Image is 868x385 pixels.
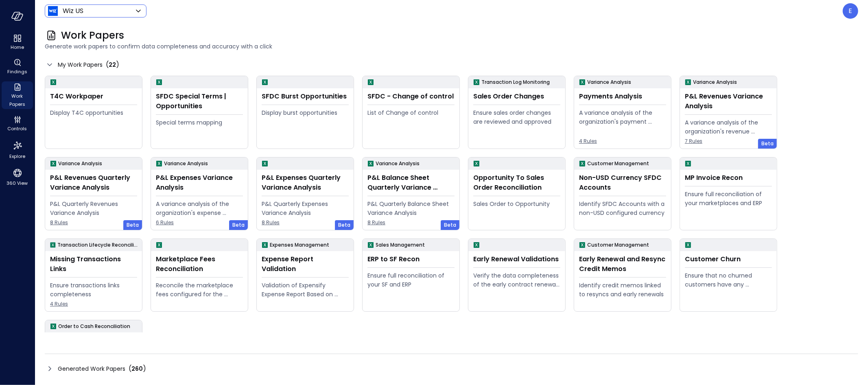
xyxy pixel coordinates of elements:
p: Expenses Management [270,241,329,249]
span: My Work Papers [58,60,103,69]
div: Verify the data completeness of the early contract renewal process [473,271,560,289]
div: Missing Transactions Links [50,254,137,274]
p: Variance Analysis [693,78,737,86]
div: Controls [2,114,33,133]
span: Generated Work Papers [58,364,125,373]
div: P&L Quarterly Balance Sheet Variance Analysis [367,199,455,217]
div: Early Renewal and Resync Credit Memos [579,254,666,274]
div: A variance analysis of the organization's revenue accounts [685,118,772,136]
div: P&L Quarterly Revenues Variance Analysis [50,199,137,217]
p: Wiz US [63,6,83,16]
div: SFDC Special Terms | Opportunities [156,92,243,111]
span: 360 View [7,179,28,187]
span: Beta [232,221,245,229]
div: Marketplace Fees Reconciliation [156,254,243,274]
div: SFDC - Change of control [367,92,455,101]
div: Sales Order Changes [473,92,560,101]
div: Payments Analysis [579,92,666,101]
div: P&L Expenses Quarterly Variance Analysis [262,173,349,192]
div: Customer Churn [685,254,772,264]
div: Findings [2,57,33,77]
span: 8 Rules [50,219,137,227]
div: Special terms mapping [156,118,243,127]
div: Ensure sales order changes are reviewed and approved [473,108,560,126]
span: Beta [127,221,139,229]
span: Work Papers [5,92,30,108]
div: Ensure transactions links completeness [50,281,137,299]
span: Beta [338,221,350,229]
span: Beta [761,140,774,148]
div: Eleanor Yehudai [843,3,858,19]
span: Home [11,43,24,51]
div: Ensure full reconciliation of your SF and ERP [367,271,455,289]
div: Identify credit memos linked to resyncs and early renewals [579,281,666,299]
div: MP Invoice Recon [685,173,772,183]
span: 4 Rules [579,137,666,145]
p: Order to Cash Reconciliation [58,322,130,330]
div: Identify SFDC Accounts with a non-USD configured currency [579,199,666,217]
div: ERP to SF Recon [367,254,455,264]
span: Generate work papers to confirm data completeness and accuracy with a click [45,42,858,51]
span: Controls [8,125,27,133]
p: Transaction Log Monitoring [481,78,550,86]
span: 6 Rules [156,219,243,227]
div: 360 View [2,166,33,188]
div: List of Change of control [367,108,455,117]
div: Non-USD Currency SFDC Accounts [579,173,666,192]
p: Transaction Lifecycle Reconciliation [57,241,139,249]
div: Display burst opportunities [262,108,349,117]
div: Work Papers [2,81,33,109]
span: 4 Rules [50,300,137,308]
p: E [849,6,853,16]
div: P&L Revenues Variance Analysis [685,92,772,111]
div: ( ) [129,364,146,374]
div: P&L Quarterly Expenses Variance Analysis [262,199,349,217]
div: SFDC Burst Opportunities [262,92,349,101]
div: Sales Order to Opportunity [473,199,560,208]
div: P&L Expenses Variance Analysis [156,173,243,192]
p: Customer Management [587,160,649,168]
p: Variance Analysis [587,78,631,86]
div: Display T4C opportunities [50,108,137,117]
p: Variance Analysis [376,160,420,168]
span: 22 [109,61,116,69]
div: ( ) [106,60,119,70]
div: P&L Balance Sheet Quarterly Variance Analysis [367,173,455,192]
div: Home [2,33,33,52]
span: Beta [444,221,456,229]
img: Icon [48,6,58,16]
span: 7 Rules [685,137,772,145]
p: Variance Analysis [58,160,102,168]
span: 260 [131,365,143,373]
div: Explore [2,138,33,161]
div: Validation of Expensify Expense Report Based on policy [262,281,349,299]
span: 8 Rules [367,219,455,227]
span: 8 Rules [262,219,349,227]
span: Explore [9,152,25,160]
div: Early Renewal Validations [473,254,560,264]
div: P&L Revenues Quarterly Variance Analysis [50,173,137,192]
div: Ensure full reconciliation of your marketplaces and ERP [685,190,772,208]
p: Sales Management [376,241,425,249]
div: T4C Workpaper [50,92,137,101]
div: Reconcile the marketplace fees configured for the Opportunity to the actual fees being paid [156,281,243,299]
div: Ensure that no churned customers have any remaining open invoices [685,271,772,289]
p: Variance Analysis [164,160,208,168]
span: Findings [7,68,27,76]
div: A variance analysis of the organization's expense accounts [156,199,243,217]
span: Work Papers [61,29,124,42]
p: Customer Management [587,241,649,249]
div: A variance analysis of the organization's payment transactions [579,108,666,126]
div: Expense Report Validation [262,254,349,274]
div: Opportunity To Sales Order Reconciliation [473,173,560,192]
